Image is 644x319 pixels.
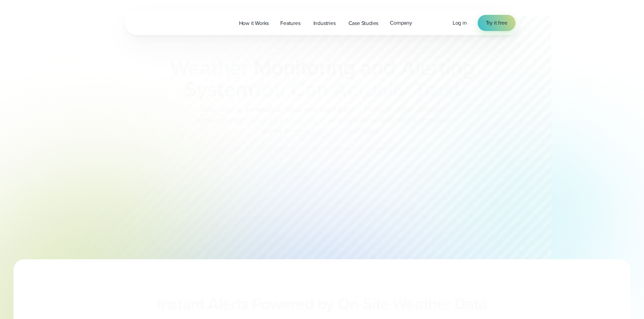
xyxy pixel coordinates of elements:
[478,15,516,31] a: Try it free
[233,16,275,30] a: How it Works
[486,19,507,27] span: Try it free
[390,19,412,27] span: Company
[313,19,336,27] span: Industries
[239,19,269,27] span: How it Works
[280,19,300,27] span: Features
[453,19,467,27] a: Log in
[343,16,384,30] a: Case Studies
[349,19,379,27] span: Case Studies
